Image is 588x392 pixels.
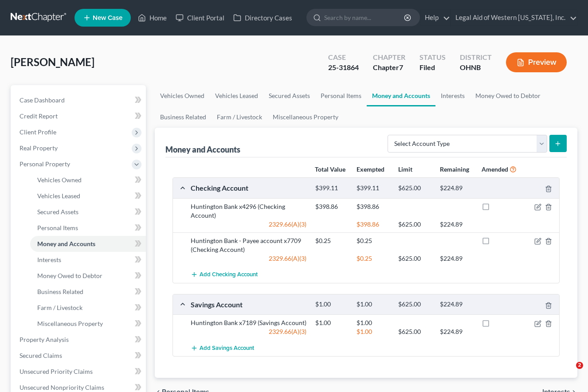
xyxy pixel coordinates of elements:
a: Home [133,10,171,26]
a: Credit Report [12,108,146,124]
a: Secured Claims [12,348,146,364]
div: $224.89 [435,327,477,336]
div: $625.00 [394,300,435,309]
a: Secured Assets [30,204,146,220]
span: Unsecured Priority Claims [20,368,93,375]
div: $1.00 [352,300,394,309]
a: Money Owed to Debtor [30,268,146,284]
div: $398.86 [352,202,394,211]
span: New Case [93,15,122,21]
div: 2329.66(A)(3) [186,254,311,263]
div: $224.89 [435,184,477,192]
span: [PERSON_NAME] [11,55,94,68]
span: Add Checking Account [200,271,258,278]
a: Money and Accounts [367,85,435,106]
div: OHNB [460,63,492,73]
div: Checking Account [186,183,311,192]
div: 2329.66(A)(3) [186,327,311,336]
strong: Limit [398,165,412,173]
div: $0.25 [311,236,353,245]
button: Add Savings Account [191,340,254,356]
div: Status [419,52,446,63]
div: $399.11 [352,184,394,192]
span: Unsecured Nonpriority Claims [20,384,104,391]
a: Property Analysis [12,332,146,348]
div: $0.25 [352,254,394,263]
div: $1.00 [352,327,394,336]
input: Search by name... [324,9,405,26]
a: Farm / Livestock [30,300,146,316]
span: Secured Claims [20,352,62,359]
div: $399.11 [311,184,353,192]
span: Real Property [20,144,58,152]
button: Preview [506,52,567,72]
div: $224.89 [435,254,477,263]
a: Vehicles Owned [155,85,210,106]
a: Personal Items [30,220,146,236]
div: $398.86 [311,202,353,211]
div: Savings Account [186,300,311,309]
div: $1.00 [311,318,353,327]
div: $224.89 [435,300,477,309]
div: Chapter [373,63,405,73]
div: 25-31864 [328,63,359,73]
a: Vehicles Owned [30,172,146,188]
div: $398.86 [352,220,394,229]
a: Legal Aid of Western [US_STATE], Inc. [451,10,577,26]
span: Client Profile [20,128,56,136]
div: Huntington Bank - Payee account x7709 (Checking Account) [186,236,311,254]
span: Add Savings Account [200,345,254,352]
a: Interests [30,252,146,268]
span: 7 [399,63,403,71]
span: Business Related [37,288,83,295]
span: Interests [37,256,61,263]
div: $625.00 [394,327,435,336]
span: Farm / Livestock [37,304,82,311]
div: $625.00 [394,184,435,192]
strong: Total Value [315,165,345,173]
a: Vehicles Leased [210,85,263,106]
a: Business Related [30,284,146,300]
div: Chapter [373,52,405,63]
span: Secured Assets [37,208,78,216]
div: Huntington Bank x7189 (Savings Account) [186,318,311,327]
div: $1.00 [311,300,353,309]
a: Secured Assets [263,85,315,106]
span: 2 [576,362,583,369]
span: Miscellaneous Property [37,320,103,327]
a: Miscellaneous Property [30,316,146,332]
span: Vehicles Leased [37,192,80,200]
span: Case Dashboard [20,96,65,104]
a: Personal Items [315,85,367,106]
a: Money and Accounts [30,236,146,252]
span: Personal Items [37,224,78,231]
span: Vehicles Owned [37,176,82,184]
a: Unsecured Priority Claims [12,364,146,380]
span: Property Analysis [20,336,69,343]
span: Money and Accounts [37,240,95,247]
a: Business Related [155,106,212,128]
div: Money and Accounts [165,144,240,155]
div: $224.89 [435,220,477,229]
iframe: Intercom live chat [558,362,579,383]
div: 2329.66(A)(3) [186,220,311,229]
strong: Remaining [440,165,469,173]
a: Client Portal [171,10,229,26]
strong: Exempted [357,165,384,173]
a: Case Dashboard [12,92,146,108]
a: Help [420,10,450,26]
a: Interests [435,85,470,106]
a: Farm / Livestock [212,106,267,128]
button: Add Checking Account [191,267,258,283]
span: Personal Property [20,160,70,168]
a: Directory Cases [229,10,297,26]
div: Filed [419,63,446,73]
span: Credit Report [20,112,58,120]
strong: Amended [482,165,508,173]
div: $1.00 [352,318,394,327]
span: Money Owed to Debtor [37,272,102,279]
a: Money Owed to Debtor [470,85,546,106]
a: Miscellaneous Property [267,106,344,128]
div: Case [328,52,359,63]
div: District [460,52,492,63]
